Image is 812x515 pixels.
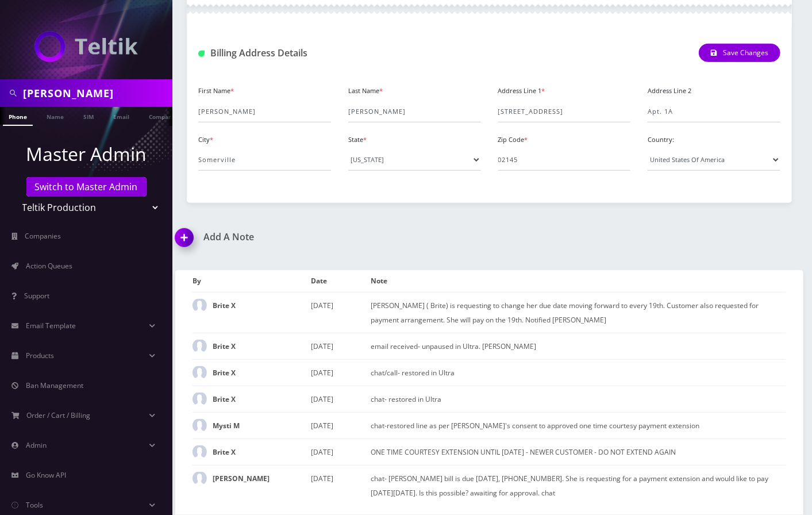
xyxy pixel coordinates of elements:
[648,86,691,96] label: Address Line 2
[311,270,371,292] th: Date
[371,333,786,359] td: email received- unpaused in Ultra. [PERSON_NAME]
[27,410,91,420] span: Order / Cart / Billing
[26,440,47,450] span: Admin
[498,149,631,171] input: Zip
[198,135,213,145] label: City
[25,231,61,241] span: Companies
[213,341,236,351] strong: Brite X
[348,135,367,145] label: State
[699,44,780,62] button: Save Changes
[26,177,147,197] a: Switch to Master Admin
[198,86,234,96] label: First Name
[23,82,170,104] input: Search in Company
[198,48,381,59] h1: Billing Address Details
[213,447,236,457] strong: Brite X
[41,107,70,125] a: Name
[371,439,786,465] td: ONE TIME COURTESY EXTENSION UNTIL [DATE] - NEWER CUSTOMER - DO NOT EXTEND AGAIN
[143,107,182,125] a: Company
[198,149,331,171] input: City
[198,51,205,57] img: Billing Address Detail
[311,359,371,386] td: [DATE]
[371,386,786,412] td: chat- restored in Ultra
[26,470,66,480] span: Go Know API
[498,101,631,122] input: Address Line 1
[107,107,135,125] a: Email
[371,292,786,333] td: [PERSON_NAME] ( Brite) is requesting to change her due date moving forward to every 19th. Custome...
[498,86,545,96] label: Address Line 1
[213,394,236,404] strong: Brite X
[26,261,72,271] span: Action Queues
[213,368,236,378] strong: Brite X
[213,421,240,431] strong: Mysti M
[348,101,481,122] input: Last Name
[311,292,371,333] td: [DATE]
[311,333,371,359] td: [DATE]
[26,381,83,390] span: Ban Management
[78,107,99,125] a: SIM
[3,107,33,126] a: Phone
[26,351,54,360] span: Products
[371,359,786,386] td: chat/call- restored in Ultra
[175,232,481,243] a: Add A Note
[213,301,236,310] strong: Brite X
[193,270,311,292] th: By
[311,412,371,439] td: [DATE]
[348,86,383,96] label: Last Name
[34,31,138,62] img: Teltik Production
[311,465,371,506] td: [DATE]
[26,321,76,330] span: Email Template
[311,439,371,465] td: [DATE]
[371,465,786,506] td: chat- [PERSON_NAME] bill is due [DATE], [PHONE_NUMBER]. She is requesting for a payment extension...
[26,500,43,510] span: Tools
[24,291,49,301] span: Support
[198,101,331,122] input: First Name
[498,135,528,145] label: Zip Code
[371,270,786,292] th: Note
[311,386,371,412] td: [DATE]
[648,135,674,145] label: Country:
[371,412,786,439] td: chat-restored line as per [PERSON_NAME]'s consent to approved one time courtesy payment extension
[213,474,270,483] strong: [PERSON_NAME]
